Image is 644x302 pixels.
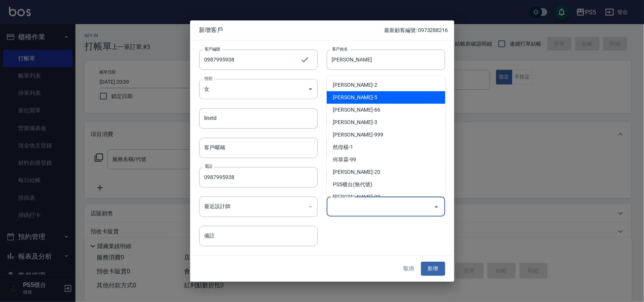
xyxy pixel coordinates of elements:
button: 新增 [421,262,445,276]
li: PS5櫃台(無代號) [327,178,445,191]
li: [PERSON_NAME]-30 [327,191,445,203]
span: 新增客戶 [199,26,384,34]
label: 性別 [204,75,212,81]
button: Close [430,201,443,213]
li: [PERSON_NAME]-66 [327,104,445,116]
li: [PERSON_NAME]-5 [327,91,445,104]
li: [PERSON_NAME]-2 [327,79,445,91]
label: 電話 [204,164,212,169]
li: [PERSON_NAME]-3 [327,116,445,129]
li: 然徨楊-1 [327,141,445,153]
button: 取消 [397,262,421,276]
label: 客戶姓名 [332,46,348,52]
label: 客戶編號 [204,46,220,52]
li: 何恭霖-99 [327,153,445,166]
li: [PERSON_NAME]-999 [327,129,445,141]
div: 女 [199,79,318,99]
p: 最新顧客編號: 0973288216 [384,26,448,34]
li: [PERSON_NAME]-20 [327,166,445,178]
